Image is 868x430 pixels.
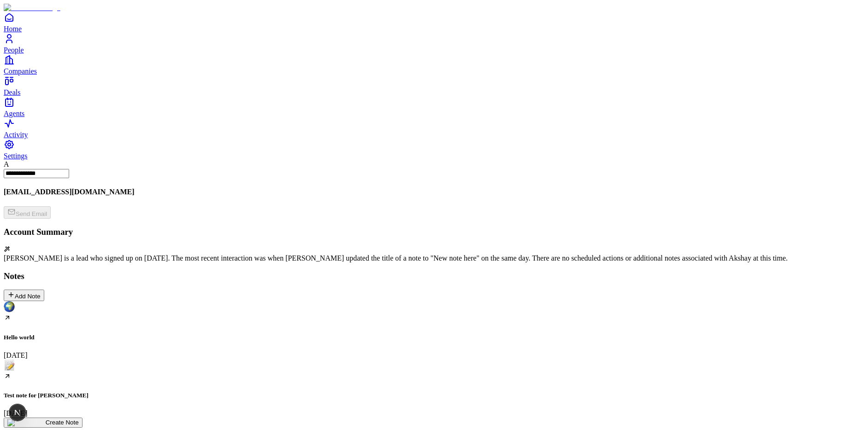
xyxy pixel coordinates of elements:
[4,33,864,54] a: People
[4,227,864,237] h3: Account Summary
[4,76,864,96] a: Deals
[4,97,864,117] a: Agents
[7,419,46,426] img: create note
[4,152,28,160] span: Settings
[4,206,51,219] button: Send Email
[4,392,864,399] h5: Test note for [PERSON_NAME]
[4,118,864,139] a: Activity
[4,67,37,75] span: Companies
[4,25,22,33] span: Home
[4,254,864,262] div: [PERSON_NAME] is a lead who signed up on [DATE]. The most recent interaction was when [PERSON_NAM...
[4,160,864,169] div: A
[4,290,44,301] button: Add Note
[4,360,15,371] img: memo
[46,419,79,426] span: Create Note
[4,54,864,75] a: Companies
[4,188,864,196] h4: [EMAIL_ADDRESS][DOMAIN_NAME]
[4,12,864,33] a: Home
[4,139,864,160] a: Settings
[4,131,28,139] span: Activity
[7,291,41,300] div: Add Note
[4,418,83,428] button: create noteCreate Note
[4,110,24,117] span: Agents
[4,334,864,341] h5: Hello world
[4,4,60,12] img: Item Brain Logo
[4,271,864,281] h3: Notes
[4,409,28,417] span: [DATE]
[4,301,15,312] img: earth africa
[4,88,20,96] span: Deals
[4,351,28,359] span: [DATE]
[4,46,24,54] span: People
